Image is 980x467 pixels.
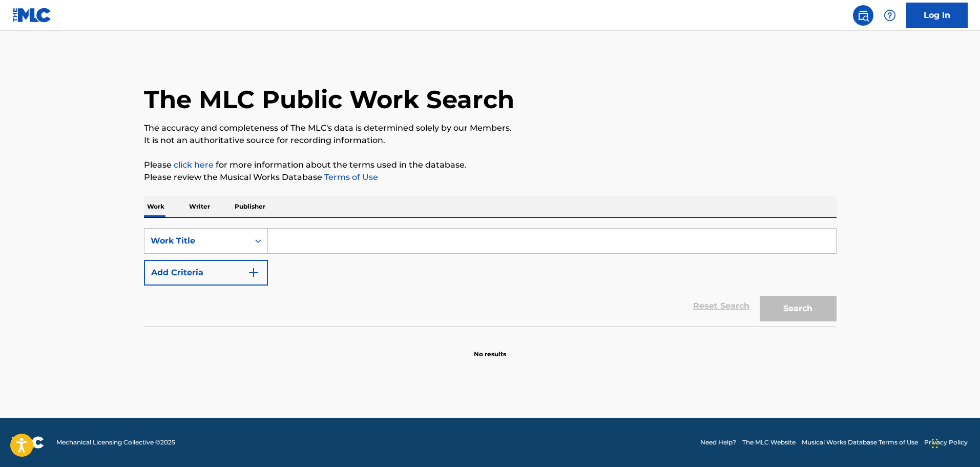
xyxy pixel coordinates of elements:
[144,122,837,134] p: The accuracy and completeness of The MLC's data is determined solely by our Members.
[144,228,837,327] form: Search Form
[144,159,837,171] p: Please for more information about the terms used in the database.
[742,438,796,447] a: The MLC Website
[144,260,268,286] button: Add Criteria
[906,3,968,28] a: Log In
[174,160,214,170] a: click here
[322,172,378,182] a: Terms of Use
[247,267,260,279] img: 9d2ae6d4665cec9f34b9.svg
[853,5,873,26] a: Public Search
[880,5,900,26] div: Help
[232,196,268,217] p: Publisher
[144,171,837,184] p: Please review the Musical Works Database
[924,438,968,447] a: Privacy Policy
[144,196,168,217] p: Work
[884,9,896,22] img: help
[12,436,44,449] img: logo
[144,84,514,115] h1: The MLC Public Work Search
[857,9,869,22] img: search
[186,196,213,217] p: Writer
[802,438,918,447] a: Musical Works Database Terms of Use
[700,438,736,447] a: Need Help?
[56,438,175,447] span: Mechanical Licensing Collective © 2025
[932,428,938,459] div: Drag
[474,337,506,359] p: No results
[929,418,980,467] iframe: Chat Widget
[144,134,837,147] p: It is not an authoritative source for recording information.
[12,8,52,23] img: MLC Logo
[151,235,243,247] div: Work Title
